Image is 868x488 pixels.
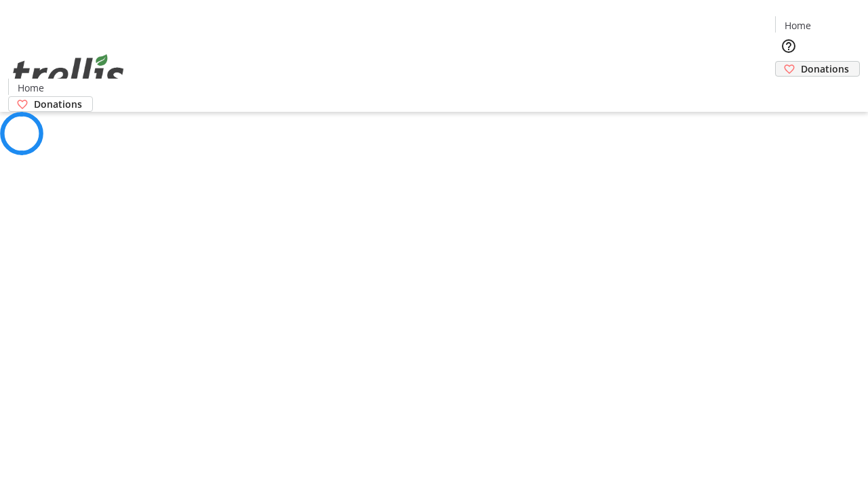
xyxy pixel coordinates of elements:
[34,97,82,111] span: Donations
[775,33,802,60] button: Help
[785,18,811,33] span: Home
[8,39,129,107] img: Orient E2E Organization FpTSwFFZlG's Logo
[18,81,44,95] span: Home
[9,81,52,95] a: Home
[801,62,849,76] span: Donations
[775,61,860,77] a: Donations
[8,96,93,112] a: Donations
[775,77,802,104] button: Cart
[776,18,819,33] a: Home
